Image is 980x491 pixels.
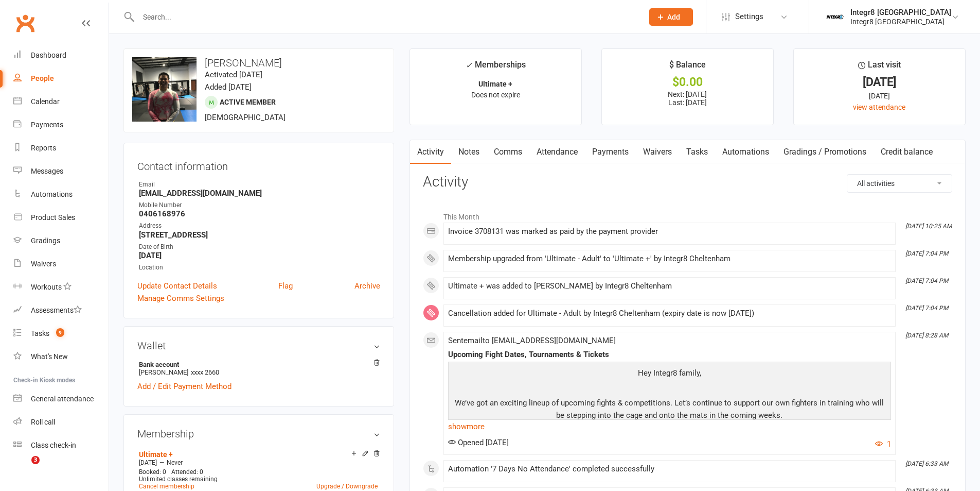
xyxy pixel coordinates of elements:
i: [DATE] 7:04 PM [905,304,948,312]
div: Ultimate + was added to [PERSON_NAME] by Integr8 Cheltenham [448,282,891,291]
a: Tasks [679,140,715,164]
span: Settings [735,5,763,28]
a: What's New [13,345,109,368]
span: Attended: 0 [171,468,203,476]
img: thumb_image1744271085.png [825,7,845,27]
div: Address [139,221,380,231]
a: Archive [354,280,380,292]
div: Tasks [31,329,49,337]
i: [DATE] 7:04 PM [905,250,948,257]
div: People [31,74,54,82]
div: Integr8 [GEOGRAPHIC_DATA] [850,8,951,17]
span: xxxx 2660 [191,368,219,376]
h3: Activity [423,174,952,190]
a: view attendance [853,103,905,111]
img: image1747647922.png [132,57,197,122]
i: [DATE] 7:04 PM [905,277,948,284]
span: 9 [56,328,64,337]
div: Assessments [31,306,82,314]
div: $0.00 [611,77,764,88]
li: [PERSON_NAME] [137,359,380,378]
a: Roll call [13,411,109,434]
a: Automations [13,183,109,206]
i: ✓ [466,60,472,70]
p: We’ve got an exciting lineup of upcoming fights & competitions. Let’s continue to support our own... [451,397,888,424]
span: [DEMOGRAPHIC_DATA] [205,113,286,122]
p: Next: [DATE] Last: [DATE] [611,90,764,107]
div: $ Balance [669,58,706,77]
a: Ultimate + [139,450,173,459]
a: Dashboard [13,44,109,67]
h3: [PERSON_NAME] [132,57,385,69]
iframe: Intercom live chat [10,456,35,481]
i: [DATE] 6:33 AM [905,460,948,467]
div: Workouts [31,283,62,291]
div: Memberships [466,58,526,77]
a: Clubworx [12,10,38,36]
a: Add / Edit Payment Method [137,380,231,393]
h3: Contact information [137,157,380,172]
span: Booked: 0 [139,468,166,476]
a: General attendance kiosk mode [13,387,109,411]
div: Cancellation added for Ultimate - Adult by Integr8 Cheltenham (expiry date is now [DATE]) [448,309,891,318]
a: Assessments [13,299,109,322]
span: [DATE] [139,459,157,466]
div: Class check-in [31,441,76,449]
div: — [136,459,380,467]
div: Automation '7 Days No Attendance' completed successfully [448,465,891,473]
a: show more [448,419,891,434]
div: Roll call [31,418,55,426]
div: Email [139,180,380,190]
div: Dashboard [31,51,66,59]
i: [DATE] 10:25 AM [905,223,952,230]
a: Credit balance [874,140,940,164]
a: Update Contact Details [137,280,217,292]
span: Does not expire [471,91,520,99]
div: Membership upgraded from 'Ultimate - Adult' to 'Ultimate +' by Integr8 Cheltenham [448,255,891,263]
button: Add [649,8,693,26]
a: Automations [715,140,776,164]
a: Upgrade / Downgrade [316,483,378,490]
span: Add [667,13,680,21]
div: Messages [31,167,63,175]
strong: Bank account [139,361,375,368]
a: Workouts [13,276,109,299]
div: Integr8 [GEOGRAPHIC_DATA] [850,17,951,26]
time: Activated [DATE] [205,70,262,79]
div: Calendar [31,97,60,106]
p: Hey Integr8 family, [451,367,888,382]
div: Product Sales [31,213,75,222]
span: Sent email to [EMAIL_ADDRESS][DOMAIN_NAME] [448,336,616,345]
strong: Ultimate + [478,80,512,88]
a: People [13,67,109,90]
a: Attendance [529,140,585,164]
a: Calendar [13,90,109,113]
strong: 0406168976 [139,209,380,218]
div: Waivers [31,260,56,268]
a: Gradings / Promotions [776,140,874,164]
a: Flag [278,280,293,292]
a: Payments [13,113,109,137]
a: Reports [13,137,109,160]
span: Active member [220,98,276,106]
a: Class kiosk mode [13,434,109,457]
div: Date of Birth [139,242,380,252]
span: Unlimited classes remaining [139,476,218,483]
div: Reports [31,144,56,152]
a: Comms [487,140,529,164]
li: This Month [423,206,952,223]
div: Location [139,263,380,273]
strong: [EMAIL_ADDRESS][DOMAIN_NAME] [139,189,380,198]
a: Waivers [636,140,679,164]
strong: [STREET_ADDRESS] [139,230,380,240]
div: [DATE] [803,77,956,88]
div: Upcoming Fight Dates, Tournaments & Tickets [448,350,891,359]
div: General attendance [31,395,94,403]
a: Messages [13,160,109,183]
a: Product Sales [13,206,109,229]
a: Notes [451,140,487,164]
input: Search... [135,10,636,24]
h3: Wallet [137,340,380,351]
span: 3 [31,456,40,464]
div: Payments [31,121,63,129]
